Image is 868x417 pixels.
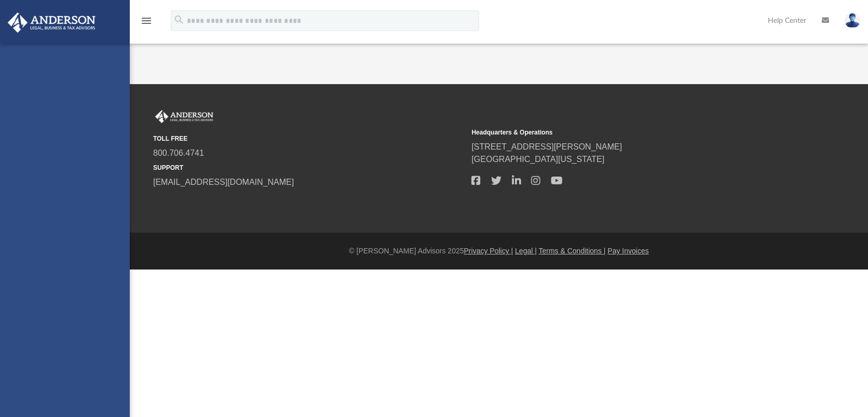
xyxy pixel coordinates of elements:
[464,247,513,255] a: Privacy Policy |
[153,149,204,157] a: 800.706.4741
[173,14,185,25] i: search
[140,20,153,27] a: menu
[153,134,464,143] small: TOLL FREE
[515,247,537,255] a: Legal |
[153,110,215,124] img: Anderson Advisors Platinum Portal
[539,247,606,255] a: Terms & Conditions |
[845,13,860,28] img: User Pic
[471,128,782,137] small: Headquarters & Operations
[607,247,648,255] a: Pay Invoices
[130,246,868,257] div: © [PERSON_NAME] Advisors 2025
[471,155,604,164] a: [GEOGRAPHIC_DATA][US_STATE]
[5,12,99,33] img: Anderson Advisors Platinum Portal
[153,163,464,172] small: SUPPORT
[140,15,153,27] i: menu
[471,142,622,151] a: [STREET_ADDRESS][PERSON_NAME]
[153,178,294,186] a: [EMAIL_ADDRESS][DOMAIN_NAME]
